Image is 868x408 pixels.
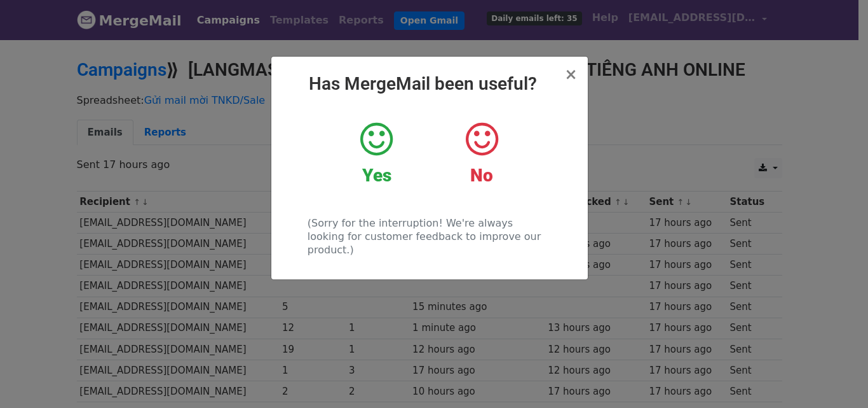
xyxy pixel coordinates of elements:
a: Yes [334,120,419,186]
p: (Sorry for the interruption! We're always looking for customer feedback to improve our product.) [308,216,551,257]
strong: No [470,165,493,186]
a: No [438,120,524,186]
h2: Has MergeMail been useful? [281,73,578,95]
button: Close [564,67,577,82]
strong: Yes [362,165,391,186]
span: × [564,66,577,83]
